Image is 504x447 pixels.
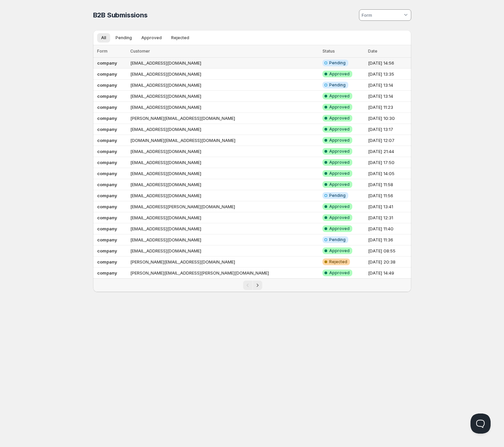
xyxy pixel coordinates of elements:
b: company [97,204,117,209]
b: company [97,215,117,220]
td: [PERSON_NAME][EMAIL_ADDRESS][DOMAIN_NAME] [128,256,320,268]
td: [DATE] 13:35 [366,69,411,80]
span: Pending [329,60,346,66]
span: Approved [329,138,350,143]
span: Approved [329,149,350,154]
b: company [97,82,117,88]
b: company [97,149,117,154]
td: [EMAIL_ADDRESS][DOMAIN_NAME] [128,168,320,179]
td: [DATE] 13:41 [366,201,411,212]
span: Approved [329,104,350,110]
iframe: Help Scout Beacon - Open [471,414,491,434]
td: [DATE] 08:55 [366,245,411,256]
span: Approved [329,160,350,165]
span: Approved [329,248,350,253]
span: Pending [116,35,132,41]
td: [DATE] 11:40 [366,223,411,234]
td: [EMAIL_ADDRESS][DOMAIN_NAME] [128,91,320,102]
span: Approved [329,215,350,220]
td: [EMAIL_ADDRESS][DOMAIN_NAME] [128,58,320,69]
span: Approved [329,270,350,276]
b: company [97,71,117,77]
b: company [97,171,117,176]
b: company [97,182,117,187]
td: [DATE] 11:36 [366,234,411,245]
td: [DATE] 14:05 [366,168,411,179]
span: All [101,35,106,41]
td: [EMAIL_ADDRESS][PERSON_NAME][DOMAIN_NAME] [128,201,320,212]
td: [EMAIL_ADDRESS][DOMAIN_NAME] [128,69,320,80]
td: [EMAIL_ADDRESS][DOMAIN_NAME] [128,124,320,135]
td: [DATE] 20:38 [366,256,411,268]
td: [DATE] 11:58 [366,179,411,190]
b: company [97,259,117,265]
span: Approved [329,204,350,209]
td: [DATE] 14:49 [366,268,411,279]
span: Approved [329,226,350,231]
span: Approved [329,171,350,176]
td: [PERSON_NAME][EMAIL_ADDRESS][PERSON_NAME][DOMAIN_NAME] [128,268,320,279]
td: [DATE] 13:14 [366,91,411,102]
td: [DATE] 12:07 [366,135,411,146]
td: [DATE] 11:56 [366,190,411,201]
td: [DATE] 17:50 [366,157,411,168]
b: company [97,104,117,110]
b: company [97,127,117,132]
span: Approved [329,116,350,121]
span: Rejected [171,35,189,41]
span: Pending [329,237,346,242]
span: Pending [329,193,346,198]
span: Approved [329,182,350,187]
td: [EMAIL_ADDRESS][DOMAIN_NAME] [128,102,320,113]
b: company [97,248,117,253]
td: [DOMAIN_NAME][EMAIL_ADDRESS][DOMAIN_NAME] [128,135,320,146]
button: Next [253,281,262,290]
td: [DATE] 10:30 [366,113,411,124]
td: [DATE] 13:17 [366,124,411,135]
span: Rejected [329,259,347,265]
td: [DATE] 13:14 [366,80,411,91]
td: [EMAIL_ADDRESS][DOMAIN_NAME] [128,80,320,91]
b: company [97,237,117,242]
td: [DATE] 14:56 [366,58,411,69]
td: [EMAIL_ADDRESS][DOMAIN_NAME] [128,234,320,245]
input: Form [361,10,403,20]
b: company [97,226,117,231]
td: [EMAIL_ADDRESS][DOMAIN_NAME] [128,190,320,201]
b: company [97,60,117,66]
td: [DATE] 12:31 [366,212,411,223]
b: company [97,193,117,198]
b: company [97,270,117,276]
b: company [97,116,117,121]
b: company [97,93,117,99]
nav: Pagination [93,278,411,292]
span: Pending [329,82,346,88]
span: Status [322,49,335,54]
td: [EMAIL_ADDRESS][DOMAIN_NAME] [128,212,320,223]
span: Customer [130,49,150,54]
span: Approved [329,127,350,132]
span: Form [97,49,107,54]
span: Approved [141,35,162,41]
span: B2B Submissions [93,11,148,19]
td: [DATE] 21:44 [366,146,411,157]
td: [PERSON_NAME][EMAIL_ADDRESS][DOMAIN_NAME] [128,113,320,124]
span: Approved [329,93,350,99]
td: [EMAIL_ADDRESS][DOMAIN_NAME] [128,223,320,234]
td: [DATE] 11:23 [366,102,411,113]
td: [EMAIL_ADDRESS][DOMAIN_NAME] [128,157,320,168]
td: [EMAIL_ADDRESS][DOMAIN_NAME] [128,179,320,190]
td: [EMAIL_ADDRESS][DOMAIN_NAME] [128,245,320,256]
span: Approved [329,71,350,77]
b: company [97,160,117,165]
b: company [97,138,117,143]
span: Date [368,49,377,54]
td: [EMAIL_ADDRESS][DOMAIN_NAME] [128,146,320,157]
